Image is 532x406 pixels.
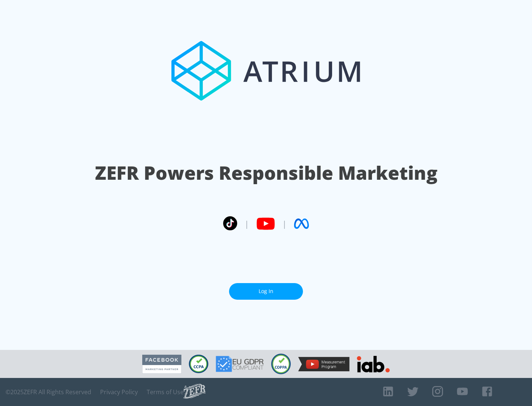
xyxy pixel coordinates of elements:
img: GDPR Compliant [216,356,264,372]
span: | [282,218,287,229]
a: Privacy Policy [100,388,138,396]
img: YouTube Measurement Program [298,357,349,371]
img: CCPA Compliant [189,355,208,373]
img: Facebook Marketing Partner [142,355,181,374]
a: Terms of Use [147,388,184,396]
span: © 2025 ZEFR All Rights Reserved [6,388,91,396]
a: Log In [229,283,303,300]
h1: ZEFR Powers Responsible Marketing [95,160,437,186]
img: IAB [357,356,390,372]
span: | [245,218,249,229]
img: COPPA Compliant [271,354,291,374]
